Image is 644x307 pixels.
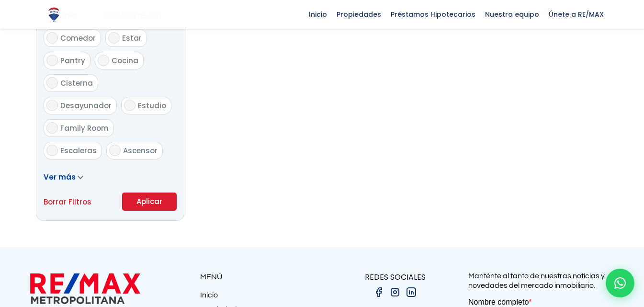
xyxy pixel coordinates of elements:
a: Inicio [200,290,322,305]
a: Borrar Filtros [44,196,91,208]
img: instagram.png [389,286,401,298]
span: Nuestro equipo [480,7,544,22]
p: Manténte al tanto de nuestras noticias y novedades del mercado inmobiliario. [468,271,614,290]
p: REDES SOCIALES [322,271,468,283]
img: remax metropolitana logo [30,271,140,306]
input: Escaleras [46,145,58,156]
input: Cisterna [46,77,58,89]
button: Aplicar [122,193,177,211]
span: Estar [122,33,142,43]
input: Ascensor [109,145,121,156]
input: Comedor [46,32,58,44]
input: Pantry [46,55,58,66]
span: Desayunador [60,101,112,111]
input: Desayunador [46,100,58,111]
span: Únete a RE/MAX [544,7,609,22]
span: Propiedades [332,7,386,22]
input: Cocina [98,55,109,66]
span: Escaleras [60,146,97,156]
span: Cocina [112,56,138,66]
span: Pantry [60,56,85,66]
img: linkedin.png [406,286,417,298]
img: Logo de REMAX [45,6,62,23]
span: Préstamos Hipotecarios [386,7,480,22]
img: facebook.png [373,286,384,298]
input: Estar [108,32,120,44]
span: Ascensor [123,146,158,156]
input: Estudio [124,100,136,111]
input: Family Room [46,122,58,134]
span: Comedor [60,33,96,43]
span: Estudio [138,101,166,111]
span: Family Room [60,123,109,133]
span: Inicio [304,7,332,22]
a: Ver más [44,172,83,182]
p: MENÚ [200,271,322,283]
span: Ver más [44,172,76,182]
span: Cisterna [60,78,93,88]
